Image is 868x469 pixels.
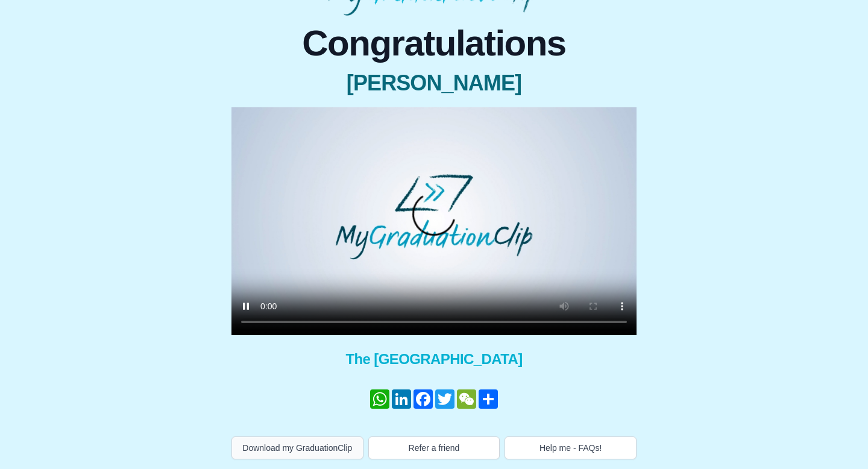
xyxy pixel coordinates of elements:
a: LinkedIn [391,389,412,409]
a: WhatsApp [369,389,391,409]
button: Refer a friend [368,436,500,459]
span: Congratulations [231,25,637,61]
a: WeChat [456,389,477,409]
a: Twitter [434,389,456,409]
span: [PERSON_NAME] [231,71,637,95]
a: Share [477,389,499,409]
button: Download my GraduationClip [231,436,363,459]
a: Facebook [412,389,434,409]
span: The [GEOGRAPHIC_DATA] [231,350,637,369]
button: Help me - FAQs! [505,436,637,459]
